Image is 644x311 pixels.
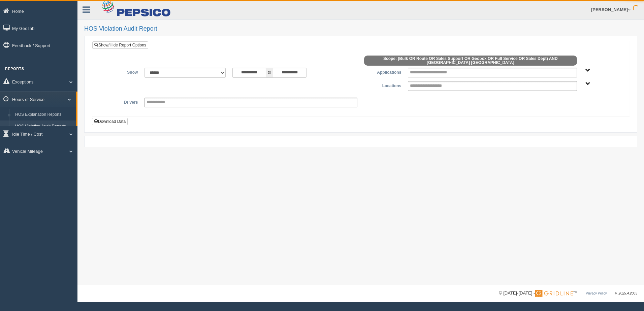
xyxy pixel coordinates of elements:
[12,109,76,121] a: HOS Explanation Reports
[97,98,141,106] label: Drivers
[364,56,577,66] span: Scope: (Bulk OR Route OR Sales Support OR Geobox OR Full Service OR Sales Dept) AND [GEOGRAPHIC_D...
[266,68,273,78] span: to
[499,290,637,297] div: © [DATE]-[DATE] - ™
[97,68,141,76] label: Show
[535,290,573,297] img: Gridline
[92,118,128,125] button: Download Data
[361,68,405,76] label: Applications
[92,41,148,49] a: Show/Hide Report Options
[84,26,637,32] h2: HOS Violation Audit Report
[361,81,405,89] label: Locations
[615,291,637,295] span: v. 2025.4.2063
[586,291,607,295] a: Privacy Policy
[12,120,76,133] a: HOS Violation Audit Reports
